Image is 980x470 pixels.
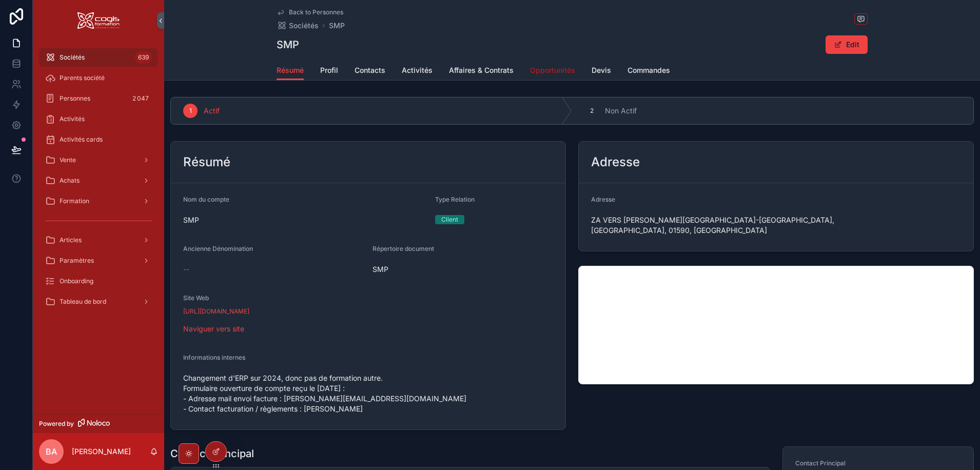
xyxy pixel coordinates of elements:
[189,107,192,115] span: 1
[60,197,89,205] span: Formation
[355,61,385,82] a: Contacts
[183,195,229,203] span: Nom du compte
[183,264,189,275] span: --
[33,414,164,433] a: Powered by
[530,61,575,82] a: Opportunités
[39,69,158,87] a: Parents société
[39,231,158,249] a: Articles
[402,61,433,82] a: Activités
[183,307,249,316] a: [URL][DOMAIN_NAME]
[435,195,475,203] span: Type Relation
[170,446,254,461] h1: Contact principal
[60,156,76,164] span: Vente
[449,61,514,82] a: Affaires & Contrats
[329,21,345,31] a: SMP
[183,154,230,170] h2: Résumé
[183,354,245,361] span: Informations internes
[204,106,220,116] span: Actif
[39,130,158,149] a: Activités cards
[320,65,338,75] span: Profil
[60,236,82,244] span: Articles
[183,215,427,225] span: SMP
[592,65,611,75] span: Devis
[591,154,640,170] h2: Adresse
[60,135,103,144] span: Activités cards
[605,106,637,116] span: Non Actif
[277,65,304,75] span: Résumé
[441,215,458,224] div: Client
[183,324,244,333] a: Naviguer vers site
[277,61,304,81] a: Résumé
[60,257,94,265] span: Paramètres
[60,94,90,103] span: Personnes
[39,171,158,190] a: Achats
[46,445,57,458] span: BA
[277,37,299,52] h1: SMP
[373,245,434,252] span: Répertoire document
[60,74,105,82] span: Parents société
[39,192,158,210] a: Formation
[39,48,158,67] a: Sociétés639
[449,65,514,75] span: Affaires & Contrats
[135,51,152,64] div: 639
[60,115,85,123] span: Activités
[39,272,158,290] a: Onboarding
[591,215,961,236] span: ZA VERS [PERSON_NAME][GEOGRAPHIC_DATA]-[GEOGRAPHIC_DATA], [GEOGRAPHIC_DATA], 01590, [GEOGRAPHIC_D...
[39,251,158,270] a: Paramètres
[402,65,433,75] span: Activités
[628,65,670,75] span: Commandes
[355,65,385,75] span: Contacts
[277,8,343,16] a: Back to Personnes
[592,61,611,82] a: Devis
[60,177,80,185] span: Achats
[129,92,152,105] div: 2 047
[60,277,93,285] span: Onboarding
[183,294,209,302] span: Site Web
[320,61,338,82] a: Profil
[590,107,594,115] span: 2
[77,12,120,29] img: App logo
[60,298,106,306] span: Tableau de bord
[277,21,319,31] a: Sociétés
[39,151,158,169] a: Vente
[628,61,670,82] a: Commandes
[39,292,158,311] a: Tableau de bord
[183,373,553,414] span: Changement d'ERP sur 2024, donc pas de formation autre. Formulaire ouverture de compte reçu le [D...
[591,195,615,203] span: Adresse
[826,35,868,54] button: Edit
[39,89,158,108] a: Personnes2 047
[289,21,319,31] span: Sociétés
[39,420,74,428] span: Powered by
[530,65,575,75] span: Opportunités
[39,110,158,128] a: Activités
[289,8,343,16] span: Back to Personnes
[60,53,85,62] span: Sociétés
[795,459,846,467] span: Contact Principal
[373,264,554,275] span: SMP
[183,245,253,252] span: Ancienne Dénomination
[72,446,131,457] p: [PERSON_NAME]
[33,41,164,324] div: scrollable content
